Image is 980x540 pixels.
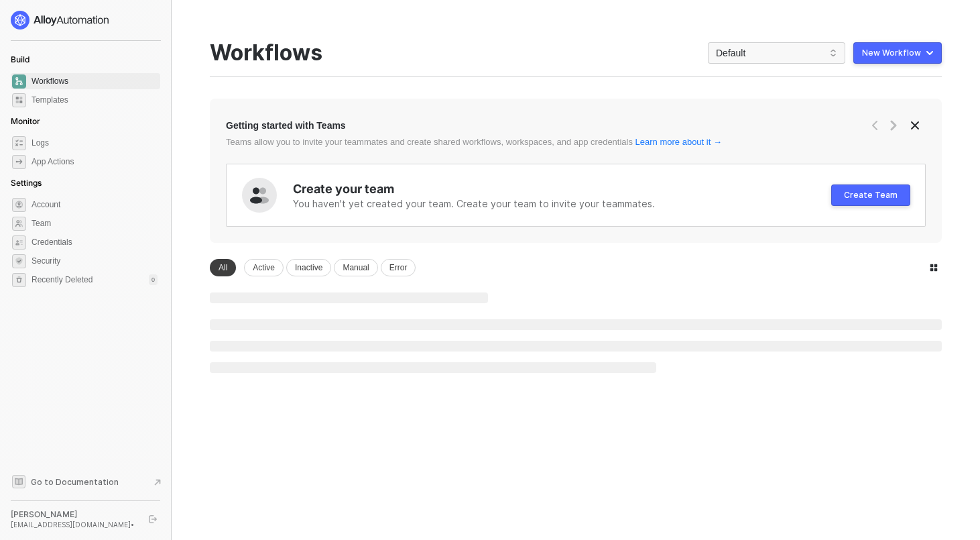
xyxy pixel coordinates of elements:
div: Create Team [844,190,898,201]
span: Build [11,54,29,64]
span: team [12,217,26,231]
span: dashboard [12,74,26,89]
div: Teams allow you to invite your teammates and create shared workflows, workspaces, and app credent... [226,136,786,148]
div: Manual [334,259,377,276]
span: Workflows [32,73,158,89]
span: Monitor [11,116,40,126]
span: security [12,254,26,268]
div: [EMAIL_ADDRESS][DOMAIN_NAME] • [11,520,137,529]
div: Active [244,259,284,276]
span: Templates [32,92,158,108]
span: logout [149,515,157,523]
span: Recently Deleted [32,274,93,286]
span: marketplace [12,93,26,107]
img: logo [11,11,110,30]
span: icon-logs [12,136,26,150]
div: Getting started with Teams [226,119,346,132]
div: App Actions [32,156,74,168]
div: Inactive [286,259,331,276]
span: icon-arrow-left [869,120,880,131]
a: Knowledge Base [11,474,161,490]
div: Error [381,259,416,276]
div: You haven't yet created your team. Create your team to invite your teammates. [293,197,831,211]
span: document-arrow [151,476,164,489]
div: New Workflow [862,48,921,58]
span: Logs [32,135,158,151]
span: credentials [12,235,26,250]
span: documentation [12,475,25,488]
span: icon-app-actions [12,155,26,169]
a: logo [11,11,160,30]
div: All [210,259,236,276]
div: [PERSON_NAME] [11,509,137,520]
span: Security [32,253,158,269]
span: Account [32,197,158,213]
span: settings [12,198,26,212]
span: icon-arrow-right [888,120,899,131]
div: Workflows [210,40,322,66]
span: Default [716,43,837,63]
span: icon-close [910,120,920,131]
span: Settings [11,178,42,188]
span: settings [12,273,26,287]
button: Create Team [831,184,910,206]
div: 0 [149,274,158,285]
div: Create your team [293,180,831,197]
span: Go to Documentation [31,476,119,488]
button: New Workflow [853,42,942,64]
span: Team [32,215,158,231]
a: Learn more about it → [635,137,722,147]
span: Credentials [32,234,158,250]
